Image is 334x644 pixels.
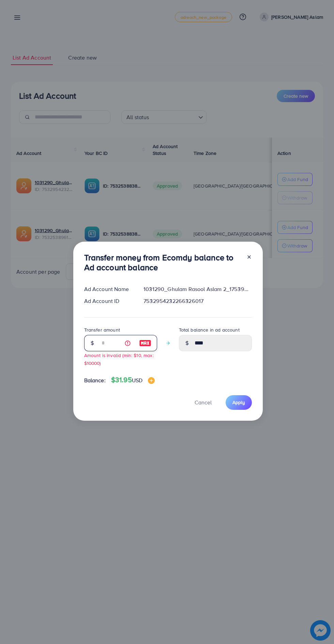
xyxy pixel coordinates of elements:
[79,285,138,293] div: Ad Account Name
[84,253,241,272] h3: Transfer money from Ecomdy balance to Ad account balance
[226,395,252,410] button: Apply
[84,352,154,366] small: Amount is invalid (min: $10, max: $10000)
[138,285,257,293] div: 1031290_Ghulam Rasool Aslam 2_1753902599199
[84,376,106,384] span: Balance:
[179,326,240,333] label: Total balance in ad account
[111,376,155,384] h4: $31.95
[232,399,245,406] span: Apply
[148,377,155,384] img: image
[195,399,212,406] span: Cancel
[138,297,257,305] div: 7532954232266326017
[139,339,151,347] img: image
[79,297,138,305] div: Ad Account ID
[84,326,120,333] label: Transfer amount
[132,376,142,384] span: USD
[186,395,220,410] button: Cancel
